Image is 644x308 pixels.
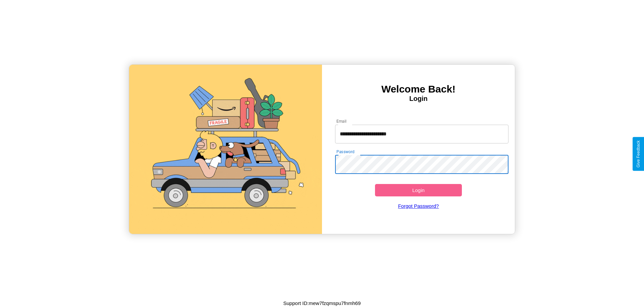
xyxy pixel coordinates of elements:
[336,118,347,124] label: Email
[283,299,361,308] p: Support ID: mew7fzqmspu7fnmh69
[322,83,515,95] h3: Welcome Back!
[636,140,641,168] div: Give Feedback
[332,196,505,215] a: Forgot Password?
[336,149,354,155] label: Password
[322,95,515,103] h4: Login
[129,65,322,234] img: gif
[375,184,462,196] button: Login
